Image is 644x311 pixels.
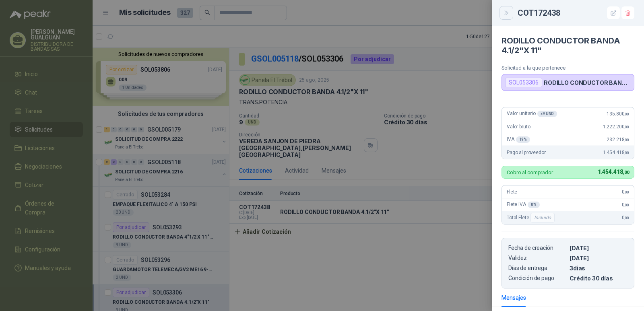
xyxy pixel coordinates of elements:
div: Mensajes [502,293,526,302]
span: ,00 [624,150,629,155]
span: 1.454.418 [603,150,629,155]
span: ,00 [624,112,629,116]
span: 0 [622,215,629,220]
span: ,00 [624,216,629,220]
span: 1.454.418 [598,169,629,175]
p: [DATE] [570,255,627,262]
span: ,00 [624,125,629,129]
span: Flete IVA [507,202,540,208]
span: 0 [622,202,629,208]
div: 0 % [528,202,540,208]
span: ,00 [624,138,629,142]
span: 232.218 [607,137,629,142]
span: Pago al proveedor [507,150,546,155]
p: [DATE] [570,245,627,251]
span: ,00 [624,190,629,194]
p: Validez [508,255,566,262]
span: Valor bruto [507,124,530,130]
div: SOL053306 [505,78,542,87]
span: 135.800 [607,111,629,117]
span: IVA [507,136,530,143]
span: Total Flete [507,213,556,222]
span: Flete [507,189,517,195]
div: 19 % [516,136,530,143]
h4: RODILLO CONDUCTOR BANDA 4.1/2"X 11" [502,36,634,55]
p: 3 dias [570,265,627,272]
span: ,00 [623,170,629,175]
span: 0 [622,189,629,195]
p: Días de entrega [508,265,566,272]
span: Valor unitario [507,111,557,117]
div: COT172438 [518,6,634,19]
div: Incluido [530,213,555,222]
p: RODILLO CONDUCTOR BANDA 4.1/2"X 11" [544,79,631,86]
p: Solicitud a la que pertenece [502,65,634,71]
p: Condición de pago [508,275,566,282]
span: ,00 [624,203,629,207]
span: 1.222.200 [603,124,629,130]
div: x 9 UND [537,111,557,117]
p: Fecha de creación [508,245,566,251]
p: Crédito 30 días [570,275,627,282]
p: Cobro al comprador [507,170,553,175]
button: Close [502,8,511,18]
